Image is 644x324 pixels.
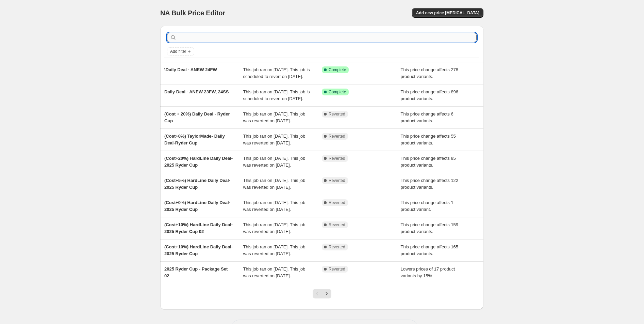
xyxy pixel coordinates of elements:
span: Complete [329,67,346,73]
span: NA Bulk Price Editor [160,9,225,17]
span: Reverted [329,266,345,272]
span: (Cost+20%) HardLine Daily Deal- 2025 Ryder Cup [164,156,233,168]
span: This price change affects 55 product variants. [401,134,456,145]
span: Add filter [170,49,186,54]
span: This job ran on [DATE]. This job was reverted on [DATE]. [243,244,306,256]
span: This job ran on [DATE]. This job is scheduled to revert on [DATE]. [243,67,310,79]
span: Reverted [329,156,345,161]
span: Reverted [329,200,345,205]
span: This price change affects 165 product variants. [401,244,459,256]
span: This job ran on [DATE]. This job is scheduled to revert on [DATE]. [243,89,310,101]
span: (Cost+0%) TaylorMade- Daily Deal-Ryder Cup [164,134,225,145]
span: Reverted [329,178,345,183]
span: Reverted [329,111,345,117]
span: Reverted [329,244,345,250]
span: Complete [329,89,346,95]
span: This job ran on [DATE]. This job was reverted on [DATE]. [243,222,306,234]
span: This price change affects 6 product variants. [401,111,453,123]
span: This price change affects 159 product variants. [401,222,459,234]
span: 2025 Ryder Cup - Package Set 02 [164,266,228,278]
span: This price change affects 278 product variants. [401,67,459,79]
span: (Cost+10%) HardLine Daily Deal- 2025 Ryder Cup 02 [164,222,233,234]
span: Add new price [MEDICAL_DATA] [416,10,479,16]
span: Reverted [329,222,345,228]
span: This price change affects 122 product variants. [401,178,459,190]
span: Daily Deal - ANEW 23FW, 24SS [164,89,229,94]
button: Next [322,289,331,298]
span: This price change affects 1 product variant. [401,200,453,212]
span: This job ran on [DATE]. This job was reverted on [DATE]. [243,156,306,168]
span: This job ran on [DATE]. This job was reverted on [DATE]. [243,266,306,278]
button: Add new price [MEDICAL_DATA] [412,8,483,18]
span: This price change affects 85 product variants. [401,156,456,168]
span: (Cost + 20%) Daily Deal - Ryder Cup [164,111,230,123]
span: Lowers prices of 17 product variants by 15% [401,266,455,278]
span: \Daily Deal - ANEW 24FW [164,67,217,72]
span: This price change affects 896 product variants. [401,89,459,101]
span: (Cost+0%) HardLine Daily Deal- 2025 Ryder Cup [164,200,230,212]
nav: Pagination [313,289,331,298]
span: This job ran on [DATE]. This job was reverted on [DATE]. [243,111,306,123]
span: (Cost+5%) HardLine Daily Deal- 2025 Ryder Cup [164,178,230,190]
span: Reverted [329,134,345,139]
span: This job ran on [DATE]. This job was reverted on [DATE]. [243,178,306,190]
span: (Cost+10%) HardLine Daily Deal- 2025 Ryder Cup [164,244,233,256]
span: This job ran on [DATE]. This job was reverted on [DATE]. [243,200,306,212]
button: Add filter [167,47,194,56]
span: This job ran on [DATE]. This job was reverted on [DATE]. [243,134,306,145]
